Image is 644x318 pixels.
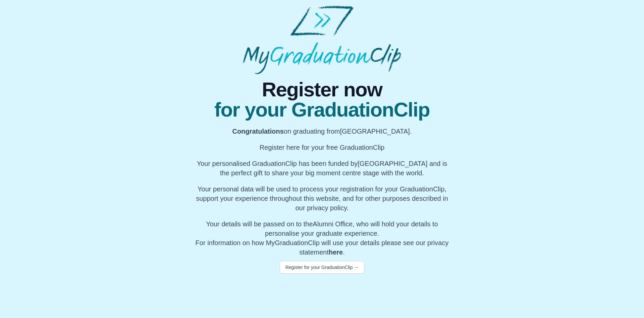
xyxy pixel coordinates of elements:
[206,220,438,237] span: Your details will be passed on to the , who will hold your details to personalise your graduate e...
[193,127,451,136] p: on graduating from [GEOGRAPHIC_DATA].
[193,159,451,178] p: Your personalised GraduationClip has been funded by [GEOGRAPHIC_DATA] and is the perfect gift to ...
[193,80,451,100] span: Register now
[193,143,451,152] p: Register here for your free GraduationClip
[196,220,449,256] span: For information on how MyGraduationClip will use your details please see our privacy statement .
[313,220,353,228] span: Alumni Office
[280,261,365,274] button: Register for your GraduationClip →
[232,128,284,135] b: Congratulations
[193,100,451,120] span: for your GraduationClip
[193,184,451,213] p: Your personal data will be used to process your registration for your GraduationClip, support you...
[329,248,343,256] a: here
[243,5,401,74] img: MyGraduationClip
